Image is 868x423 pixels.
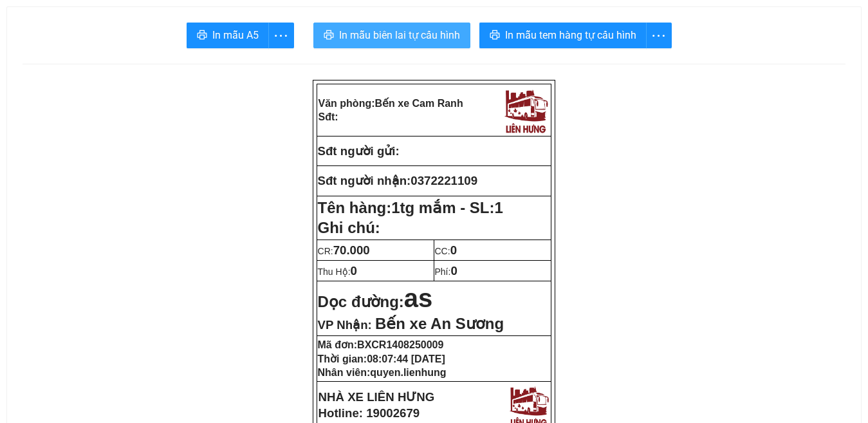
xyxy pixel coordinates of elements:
strong: Văn phòng: [319,98,463,109]
span: Phí: [435,267,457,277]
span: printer [490,30,500,42]
span: 0 [450,243,457,257]
span: 0 [351,264,357,277]
span: 0 [450,264,457,277]
span: as [404,284,433,312]
span: Bến xe An Sương [375,315,504,332]
span: 70.000 [333,243,370,257]
span: CR: [318,246,370,256]
strong: Tên hàng: [318,199,503,216]
strong: Dọc đường: [318,293,433,310]
img: logo [140,6,188,55]
button: printerIn mẫu tem hàng tự cấu hình [479,23,647,48]
span: In mẫu A5 [212,27,259,43]
strong: Sđt: [319,111,338,122]
span: 0372221109 [411,174,477,187]
strong: Sđt: [6,37,26,48]
span: CC: [435,246,457,256]
span: more [269,28,293,44]
span: more [647,28,671,44]
span: Bến xe Cam Ranh [375,98,463,109]
strong: Sđt người nhận: [5,94,98,108]
span: 0372221109 [98,94,165,108]
strong: Sđt người gửi: [318,144,400,158]
span: Thu Hộ: [318,267,357,277]
strong: Văn phòng: [6,12,122,35]
strong: Mã đơn: [318,339,444,350]
span: VP Nhận: [318,318,372,332]
span: Bến xe Cam Ranh [6,12,122,35]
strong: Nhân viên: [318,367,447,378]
button: more [646,23,672,48]
span: 1tg mắm - SL: [391,199,503,216]
span: quyen.lienhung [370,367,446,378]
img: logo [501,86,550,135]
span: printer [197,30,207,42]
span: In mẫu tem hàng tự cấu hình [505,27,636,43]
strong: NHÀ XE LIÊN HƯNG [319,390,435,404]
span: BXCR1408250009 [357,339,443,350]
strong: Sđt người gửi: [5,64,87,78]
span: 08:07:44 [DATE] [367,353,445,364]
span: In mẫu biên lai tự cấu hình [339,27,460,43]
strong: Sđt người nhận: [318,174,411,187]
strong: Thời gian: [318,353,445,364]
button: more [268,23,294,48]
button: printerIn mẫu biên lai tự cấu hình [313,23,470,48]
span: printer [324,30,334,42]
span: 1 [495,199,503,216]
button: printerIn mẫu A5 [187,23,269,48]
strong: Hotline: 19002679 [319,406,420,420]
span: Ghi chú: [318,219,380,236]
